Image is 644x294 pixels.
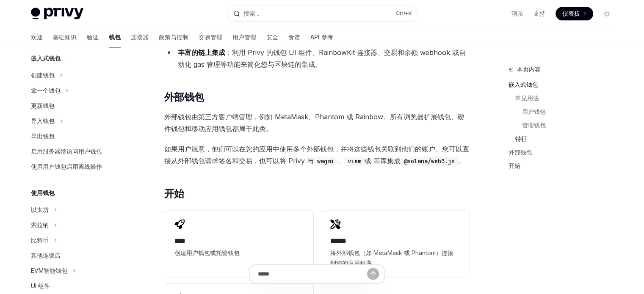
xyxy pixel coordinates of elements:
[31,206,49,213] font: 以太坊
[533,9,545,18] a: 支持
[310,33,333,41] font: API 参考
[232,27,256,47] a: 用户管理
[24,129,133,144] a: 导出钱包
[243,10,259,17] font: 搜索...
[533,10,545,17] font: 支持
[509,81,538,88] font: 嵌入式钱包
[266,33,278,41] font: 安全
[199,27,222,47] a: 交易管理
[159,27,188,47] a: 政策与控制
[515,94,539,102] font: 常见用法
[405,10,412,16] font: +K
[31,252,61,259] font: 其他连锁店
[31,71,55,79] font: 创建钱包
[509,148,532,156] font: 外部钱包
[511,10,523,17] font: 演示
[178,48,466,69] font: ：利用 Privy 的钱包 UI 组件、RainbowKit 连接器、交易和余额 webhook 或自动化 gas 管理等功能来简化您与区块链的集成。
[365,157,401,165] font: 或 等库集成
[31,27,43,47] a: 欢迎
[515,132,620,146] a: 特征
[159,33,188,41] font: 政策与控制
[288,33,300,41] font: 食谱
[178,48,225,57] font: 丰富的链上集成
[562,10,580,17] font: 仪表板
[517,66,541,73] font: 本页内容
[288,27,300,47] a: 食谱
[556,7,593,20] a: 仪表板
[458,157,465,165] font: 。
[330,249,453,267] font: 将外部钱包（如 MetaMask 或 Phantom）连接到您的应用程序
[24,159,133,174] a: 使用用户钱包启用离线操作
[522,108,546,115] font: 用户钱包
[31,221,49,228] font: 索拉纳
[227,6,417,21] button: 搜索...Ctrl+K
[31,117,55,124] font: 导入钱包
[31,236,49,244] font: 比特币
[164,187,184,200] font: 开始
[31,189,55,196] font: 使用钱包
[87,27,99,47] a: 验证
[24,278,133,294] a: UI 组件
[396,10,405,16] font: Ctrl
[522,118,620,132] a: 管理钱包
[31,148,102,155] font: 启用服务器端访问用户钱包
[31,267,67,274] font: EVM智能钱包
[515,135,527,142] font: 特征
[199,33,222,41] font: 交易管理
[164,145,469,165] font: 如果用户愿意，他们可以在您的应用中使用多个外部钱包，并将这些钱包关联到他们的账户。您可以直接从外部钱包请求签名和交易，也可以将 Privy 与
[24,144,133,159] a: 启用服务器端访问用户钱包
[31,87,61,94] font: 拿一个钱包
[24,248,133,263] a: 其他连锁店
[24,98,133,113] a: 更新钱包
[509,159,620,173] a: 开始
[314,157,337,166] code: wagmi
[509,78,620,91] a: 嵌入式钱包
[31,8,83,19] img: 灯光标志
[337,157,344,165] font: 、
[509,146,620,159] a: 外部钱包
[53,27,77,47] a: 基础知识
[367,268,379,280] button: 发送消息
[31,282,50,289] font: UI 组件
[522,105,620,118] a: 用户钱包
[509,162,520,169] font: 开始
[522,121,546,129] font: 管理钱包
[164,113,464,133] font: 外部钱包由第三方客户端管理，例如 MetaMask、Phantom 或 Rainbow。所有浏览器扩展钱包、硬件钱包和移动应用钱包都属于此类。
[87,33,99,41] font: 验证
[31,33,43,41] font: 欢迎
[131,27,149,47] a: 连接器
[31,163,102,170] font: 使用用户钱包启用离线操作
[53,33,77,41] font: 基础知识
[174,249,240,256] font: 创建用户钱包或托管钱包
[109,33,121,41] font: 钱包
[164,91,204,103] font: 外部钱包
[109,27,121,47] a: 钱包
[131,33,149,41] font: 连接器
[31,102,55,109] font: 更新钱包
[515,91,620,105] a: 常见用法
[232,33,256,41] font: 用户管理
[310,27,333,47] a: API 参考
[320,211,469,277] a: **** *将外部钱包（如 MetaMask 或 Phantom）连接到您的应用程序
[600,7,614,20] button: 切换暗模式
[511,9,523,18] a: 演示
[266,27,278,47] a: 安全
[401,157,458,166] code: @solana/web3.js
[344,157,365,166] code: viem
[31,132,55,140] font: 导出钱包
